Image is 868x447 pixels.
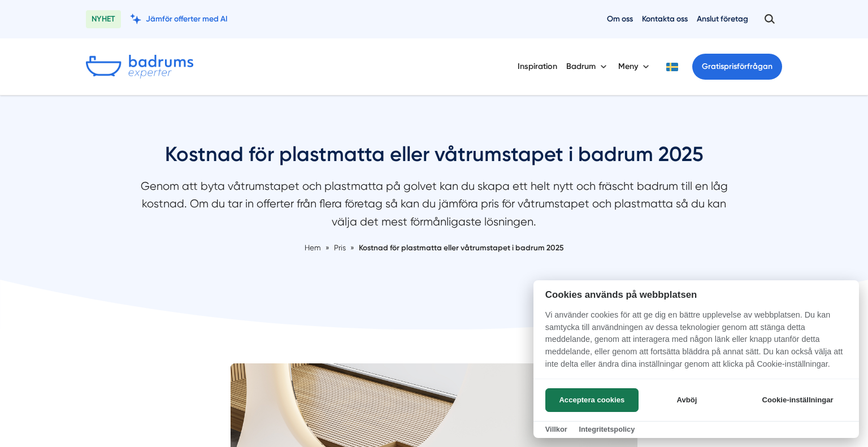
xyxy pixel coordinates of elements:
a: Villkor [545,425,567,433]
button: Cookie-inställningar [748,388,847,412]
button: Avböj [642,388,732,412]
h2: Cookies används på webbplatsen [533,289,859,300]
button: Acceptera cookies [545,388,639,412]
p: Vi använder cookies för att ge dig en bättre upplevelse av webbplatsen. Du kan samtycka till anvä... [533,309,859,378]
a: Integritetspolicy [579,425,635,433]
